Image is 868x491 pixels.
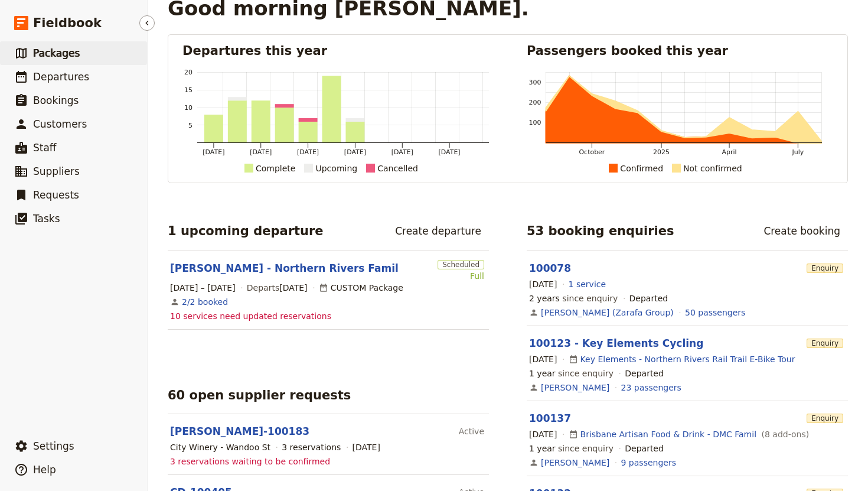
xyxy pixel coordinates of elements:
span: 1 year [529,444,556,453]
span: Packages [33,47,80,59]
div: Not confirmed [683,161,742,175]
tspan: 200 [529,99,541,106]
tspan: [DATE] [344,148,366,156]
span: [DATE] [529,428,557,440]
h2: 1 upcoming departure [168,222,324,240]
div: CUSTOM Package [319,282,403,294]
a: Key Elements - Northern Rivers Rail Trail E-Bike Tour [580,353,795,365]
tspan: October [579,148,605,156]
tspan: [DATE] [250,148,272,156]
tspan: 2025 [653,148,670,156]
a: Create departure [387,221,489,241]
span: [DATE] [529,353,557,365]
tspan: 15 [184,86,192,94]
span: Settings [33,440,74,452]
a: [PERSON_NAME] - Northern Rivers Famil [170,261,399,275]
div: Departed [625,443,664,454]
tspan: [DATE] [439,148,461,156]
a: [PERSON_NAME] (Zarafa Group) [541,307,674,318]
tspan: 300 [529,79,541,86]
span: [DATE] [353,441,380,453]
a: Brisbane Artisan Food & Drink - DMC Famil [580,428,756,440]
span: since enquiry [529,443,614,454]
span: 3 reservations waiting to be confirmed [170,456,330,467]
span: Suppliers [33,165,80,177]
span: 10 services need updated reservations [170,310,331,322]
a: Create booking [756,221,848,241]
div: Active [459,421,484,441]
div: Upcoming [315,161,357,175]
a: View the bookings for this departure [182,296,228,308]
div: Cancelled [377,161,418,175]
span: Tasks [33,213,60,225]
a: 100078 [529,262,571,274]
span: since enquiry [529,368,614,379]
span: [DATE] – [DATE] [170,282,236,294]
span: Departs [247,282,308,294]
span: [DATE] [279,283,307,292]
a: [PERSON_NAME] [541,457,609,469]
tspan: [DATE] [297,148,319,156]
tspan: 10 [184,104,192,112]
span: Departures [33,71,89,83]
span: Requests [33,189,79,201]
h2: 60 open supplier requests [168,386,351,404]
span: 1 year [529,369,556,378]
span: ( 8 add-ons ) [759,428,809,440]
span: Enquiry [807,264,843,273]
tspan: April [722,148,737,156]
a: View the passengers for this booking [621,382,681,394]
span: Bookings [33,95,79,106]
span: [DATE] [529,278,557,290]
button: Hide menu [139,15,155,31]
div: Departed [625,368,664,379]
a: [PERSON_NAME]-100183 [170,425,309,437]
span: Customers [33,118,87,130]
span: Help [33,464,56,476]
span: Fieldbook [33,14,102,32]
div: 3 reservations [282,441,341,453]
span: Scheduled [438,260,484,269]
span: Enquiry [807,414,843,423]
tspan: [DATE] [391,148,413,156]
div: Full [438,270,484,282]
a: View the passengers for this booking [621,457,676,469]
tspan: July [792,148,804,156]
tspan: 100 [529,119,541,126]
a: 100123 - Key Elements Cycling [529,337,703,349]
div: Confirmed [620,161,663,175]
div: City Winery - Wandoo St [170,441,270,453]
h2: Passengers booked this year [527,42,833,60]
span: Enquiry [807,339,843,348]
a: 100137 [529,412,571,424]
tspan: [DATE] [203,148,224,156]
span: since enquiry [529,292,618,304]
a: [PERSON_NAME] [541,382,609,394]
div: Departed [629,292,668,304]
h2: 53 booking enquiries [527,222,674,240]
tspan: 20 [184,69,192,76]
tspan: 5 [188,122,192,129]
span: Staff [33,142,57,154]
span: 2 years [529,294,560,303]
div: Complete [256,161,295,175]
h2: Departures this year [182,42,489,60]
a: 1 service [569,278,606,290]
a: View the passengers for this booking [685,307,745,318]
